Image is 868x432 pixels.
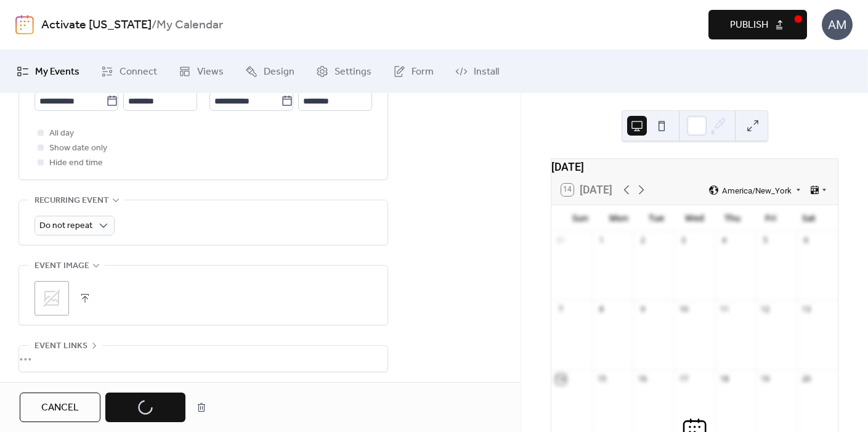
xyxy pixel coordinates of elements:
[236,55,304,88] a: Design
[49,126,74,141] span: All day
[556,304,566,315] div: 7
[92,55,166,88] a: Connect
[822,9,853,40] div: AM
[638,205,676,230] div: Tue
[760,374,771,385] div: 19
[708,10,807,39] button: Publish
[676,205,714,230] div: Wed
[169,55,233,88] a: Views
[49,141,107,156] span: Show date only
[719,235,729,245] div: 4
[801,304,811,315] div: 13
[596,235,607,245] div: 1
[7,55,89,88] a: My Events
[15,15,34,35] img: logo
[752,205,790,230] div: Fri
[599,205,638,230] div: Mon
[596,374,607,385] div: 15
[34,259,89,274] span: Event image
[156,14,223,37] b: My Calendar
[197,65,224,79] span: Views
[19,346,387,372] div: •••
[120,65,157,79] span: Connect
[412,65,434,79] span: Form
[20,393,100,422] button: Cancel
[760,235,771,245] div: 5
[596,304,607,315] div: 8
[49,156,103,171] span: Hide end time
[264,65,294,79] span: Design
[556,235,566,245] div: 31
[801,374,811,385] div: 20
[35,65,79,79] span: My Events
[638,374,648,385] div: 16
[551,159,838,175] div: [DATE]
[730,18,768,33] span: Publish
[638,304,648,315] div: 9
[152,14,156,37] b: /
[722,186,792,194] span: America/New_York
[34,194,109,208] span: Recurring event
[678,235,689,245] div: 3
[41,401,79,415] span: Cancel
[719,374,729,385] div: 18
[307,55,381,88] a: Settings
[474,65,499,79] span: Install
[335,65,371,79] span: Settings
[678,374,689,385] div: 17
[638,235,648,245] div: 2
[556,374,566,385] div: 14
[801,235,811,245] div: 6
[561,205,599,230] div: Sun
[39,218,92,234] span: Do not repeat
[719,304,729,315] div: 11
[384,55,443,88] a: Form
[790,205,828,230] div: Sat
[34,281,69,316] div: ;
[714,205,752,230] div: Thu
[34,339,87,354] span: Event links
[760,304,771,315] div: 12
[678,304,689,315] div: 10
[446,55,508,88] a: Install
[41,14,152,37] a: Activate [US_STATE]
